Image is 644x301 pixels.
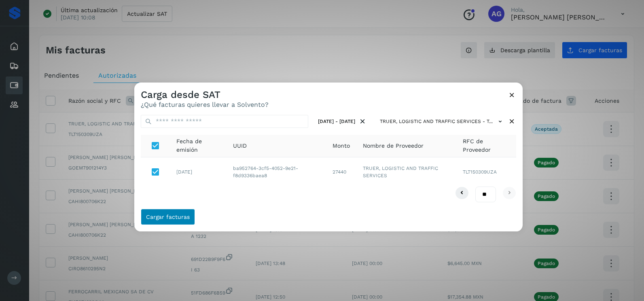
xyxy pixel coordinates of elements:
[333,142,350,150] span: Monto
[141,101,269,108] p: ¿Qué facturas quieres llevar a Solvento?
[363,142,424,150] span: Nombre de Proveedor
[170,157,227,187] td: [DATE]
[227,157,326,187] td: ba952764-3cf5-4052-9e21-f8d9336baea8
[141,89,269,101] h3: Carga desde SAT
[141,209,195,225] button: Cargar facturas
[377,115,508,128] button: TRUER, LOGISTIC AND TRAFFIC SERVICES - T...
[233,142,247,150] span: UUID
[176,137,220,154] span: Fecha de emisión
[463,137,510,154] span: RFC de Proveedor
[146,214,190,220] span: Cargar facturas
[456,157,516,187] td: TLT150309UZA
[356,157,456,187] td: TRUER, LOGISTIC AND TRAFFIC SERVICES
[326,157,356,187] td: 27440
[315,115,370,128] button: [DATE] - [DATE]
